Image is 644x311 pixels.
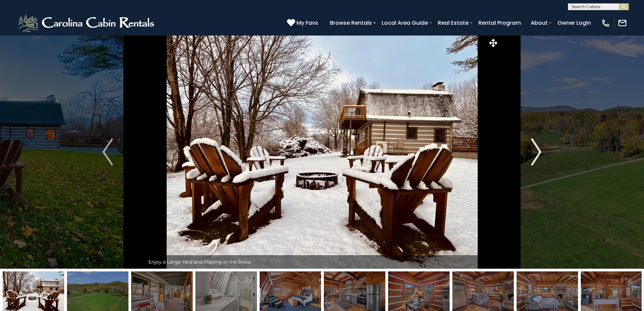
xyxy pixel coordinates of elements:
span: My Favs [296,19,318,27]
a: About [527,17,551,29]
div: Enjoy a Large Yard and Playing in the Snow [145,255,499,269]
img: White-1-2.png [17,13,157,33]
img: arrow [102,138,113,165]
a: Local Area Guide [378,17,431,29]
a: Browse Rentals [327,17,375,29]
a: Real Estate [434,17,472,29]
img: phone-regular-white.png [601,18,611,28]
button: Previous [70,35,145,269]
img: arrow [531,138,541,165]
a: My Favs [287,19,320,27]
a: Owner Login [554,17,594,29]
img: mail-regular-white.png [618,18,627,28]
a: Rental Program [475,17,524,29]
button: Next [499,35,573,269]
